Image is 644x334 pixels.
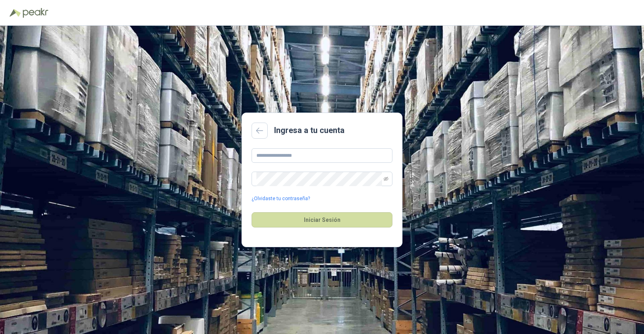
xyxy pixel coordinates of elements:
[252,212,392,227] button: Iniciar Sesión
[10,9,21,17] img: Logo
[252,195,310,203] a: ¿Olvidaste tu contraseña?
[274,124,345,137] h2: Ingresa a tu cuenta
[23,8,48,18] img: Peakr
[384,176,388,181] span: eye-invisible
